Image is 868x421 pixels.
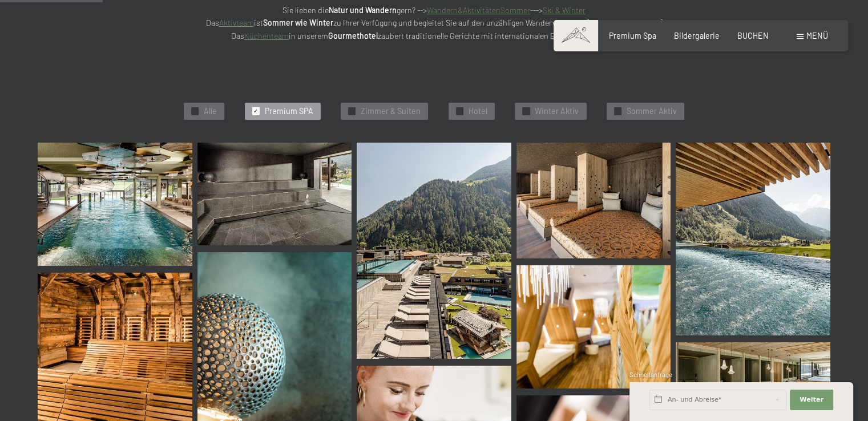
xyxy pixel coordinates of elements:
span: Zimmer & Suiten [361,106,421,117]
span: Winter Aktiv [535,106,579,117]
span: Weiter [800,395,823,404]
span: ✓ [350,108,354,115]
strong: Natur und Wandern [329,5,397,15]
span: Schnellanfrage [629,371,672,378]
a: Spiel & Spass im Family Pool - Kinderbecken - Urlaub [38,143,192,266]
img: Wellnesshotels - Erholung - Whirlpool - Inifity Pool - Ahrntal [676,143,830,335]
p: Sie lieben die gern? --> ---> Das ist zu Ihrer Verfügung und begleitet Sie auf den unzähligen Wan... [183,4,685,43]
img: Bildergalerie [516,143,671,258]
span: ✓ [457,108,462,115]
a: Wellnesshotels - Urlaub - Sky Pool - Infinity Pool - Genießen [357,143,511,359]
a: Ski & Winter [543,5,586,15]
img: Spielspaß mit der ganzen Familie [38,143,192,266]
a: Premium Spa [609,31,656,41]
span: ✓ [193,108,197,115]
a: Küchenteam [244,31,289,41]
span: Menü [806,31,828,41]
a: Bildergalerie [674,31,720,41]
span: ✓ [524,108,528,115]
img: Infinity Pools - Saunen - Sky Bar [357,143,511,359]
a: Wandern&AktivitätenSommer [427,5,530,15]
img: Bildergalerie [516,265,671,388]
a: BUCHEN [737,31,769,41]
span: Sommer Aktiv [627,106,677,117]
span: ✓ [253,108,258,115]
span: Hotel [469,106,487,117]
strong: Sommer wie Winter [263,18,333,27]
strong: Gourmethotel [328,31,378,41]
a: Aktivteam [219,18,254,27]
span: Alle [204,106,217,117]
img: Wellnesshotels - Sauna - Erholung - Adults only - Ahrntal [197,143,352,245]
span: ✓ [615,108,620,115]
span: Premium SPA [265,106,313,117]
button: Weiter [790,390,833,410]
